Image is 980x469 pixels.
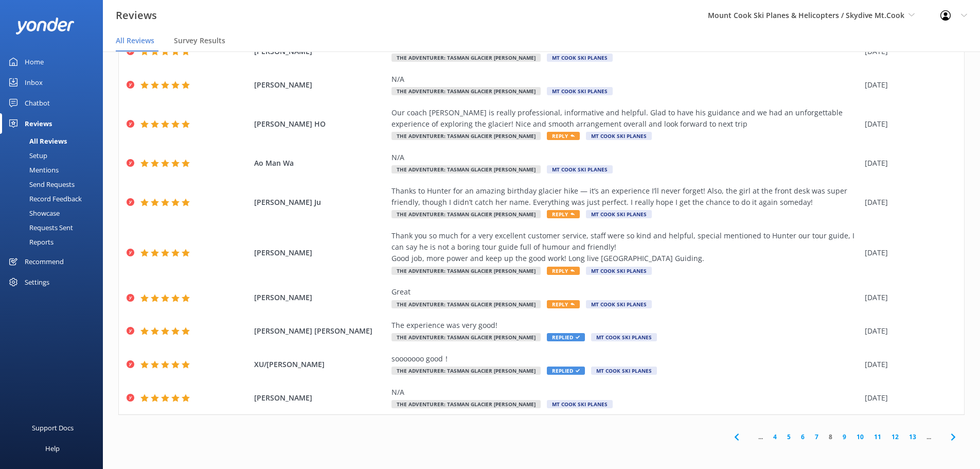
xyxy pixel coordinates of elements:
div: [DATE] [865,118,951,130]
div: Chatbot [25,93,50,113]
span: ... [921,432,936,442]
a: 7 [810,432,824,442]
div: Send Requests [6,177,75,192]
a: Setup [6,148,103,163]
span: The Adventurer: Tasman Glacier [PERSON_NAME] [391,87,541,95]
div: [DATE] [865,359,951,370]
span: Mt Cook Ski Planes [586,267,652,275]
span: The Adventurer: Tasman Glacier [PERSON_NAME] [391,210,541,218]
span: Mt Cook Ski Planes [586,210,652,218]
span: Reply [547,132,580,140]
span: The Adventurer: Tasman Glacier [PERSON_NAME] [391,267,541,275]
span: [PERSON_NAME] [PERSON_NAME] [254,325,387,337]
div: Requests Sent [6,220,73,235]
span: The Adventurer: Tasman Glacier [PERSON_NAME] [391,400,541,408]
span: Mt Cook Ski Planes [591,367,657,375]
a: 6 [796,432,810,442]
span: [PERSON_NAME] [254,292,387,303]
div: [DATE] [865,247,951,258]
a: 5 [782,432,796,442]
div: Mentions [6,163,59,177]
a: Requests Sent [6,220,103,235]
span: Replied [547,367,585,375]
div: Showcase [6,206,60,220]
a: All Reviews [6,134,103,148]
span: [PERSON_NAME] HO [254,118,387,130]
span: Survey Results [174,36,225,46]
div: The experience was very good! [391,320,860,331]
span: Mt Cook Ski Planes [591,333,657,341]
span: ... [753,432,768,442]
div: Help [45,438,60,459]
div: Recommend [25,251,64,272]
div: Thank you so much for a very excellent customer service, staff were so kind and helpful, special ... [391,230,860,265]
a: Record Feedback [6,192,103,206]
span: XU/[PERSON_NAME] [254,359,387,370]
a: Reports [6,235,103,249]
div: All Reviews [6,134,67,148]
a: 4 [768,432,782,442]
a: 13 [904,432,921,442]
span: The Adventurer: Tasman Glacier [PERSON_NAME] [391,300,541,308]
div: sooooooo good！ [391,353,860,364]
div: Settings [25,272,49,292]
span: Ao Man Wa [254,158,387,169]
span: The Adventurer: Tasman Glacier [PERSON_NAME] [391,367,541,375]
a: 11 [869,432,886,442]
span: The Adventurer: Tasman Glacier [PERSON_NAME] [391,132,541,140]
span: [PERSON_NAME] [254,79,387,91]
span: Mt Cook Ski Planes [547,54,613,62]
a: 9 [838,432,851,442]
div: [DATE] [865,392,951,404]
img: yonder-white-logo.png [15,18,75,34]
div: Our coach [PERSON_NAME] is really professional, informative and helpful. Glad to have his guidanc... [391,107,860,130]
span: Reply [547,210,580,218]
span: Replied [547,333,585,341]
div: N/A [391,74,860,85]
span: [PERSON_NAME] [254,247,387,258]
div: [DATE] [865,325,951,337]
a: 12 [886,432,904,442]
a: Mentions [6,163,103,177]
span: Mt Cook Ski Planes [547,400,613,408]
div: N/A [391,387,860,398]
span: The Adventurer: Tasman Glacier [PERSON_NAME] [391,54,541,62]
span: [PERSON_NAME] Ju [254,197,387,208]
div: N/A [391,152,860,163]
span: Mt Cook Ski Planes [547,165,613,173]
span: The Adventurer: Tasman Glacier [PERSON_NAME] [391,333,541,341]
div: Inbox [25,72,43,93]
a: Send Requests [6,177,103,192]
div: Support Docs [32,418,74,438]
a: 10 [851,432,869,442]
span: Mount Cook Ski Planes & Helicopters / Skydive Mt.Cook [708,10,904,20]
div: [DATE] [865,79,951,91]
span: Reply [547,267,580,275]
div: Thanks to Hunter for an amazing birthday glacier hike — it’s an experience I’ll never forget! Als... [391,185,860,209]
span: Reply [547,300,580,308]
div: Great [391,286,860,298]
div: [DATE] [865,197,951,208]
span: The Adventurer: Tasman Glacier [PERSON_NAME] [391,165,541,173]
span: Mt Cook Ski Planes [586,300,652,308]
span: Mt Cook Ski Planes [586,132,652,140]
div: Reports [6,235,54,249]
a: 8 [824,432,838,442]
span: All Reviews [116,36,154,46]
span: Mt Cook Ski Planes [547,87,613,95]
div: Reviews [25,113,52,134]
div: [DATE] [865,292,951,303]
a: Showcase [6,206,103,220]
span: [PERSON_NAME] [254,392,387,404]
h3: Reviews [116,7,157,24]
div: [DATE] [865,158,951,169]
div: Home [25,51,44,72]
div: Setup [6,148,47,163]
div: Record Feedback [6,192,82,206]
